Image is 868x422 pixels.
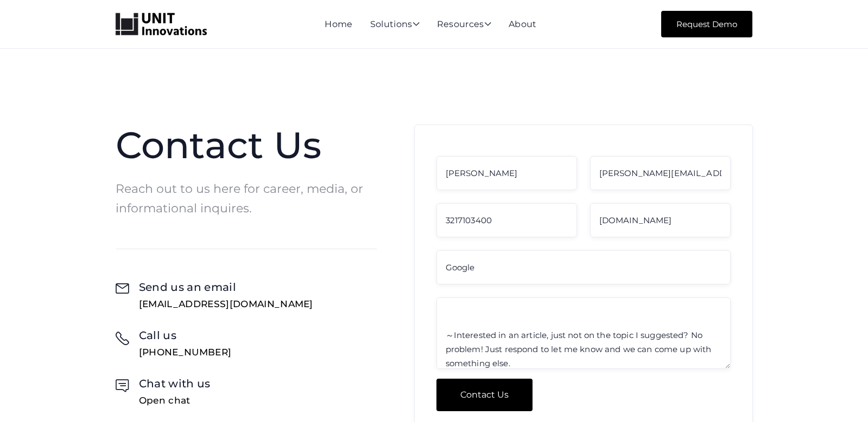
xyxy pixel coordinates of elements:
h2: Call us [139,328,231,343]
a: About [509,19,537,29]
a: home [116,13,207,36]
a: Chat with usOpen chat [116,376,211,406]
span:  [413,20,420,28]
a: Home [325,19,352,29]
div:  [116,283,129,309]
input: Contact Us [436,379,533,411]
h2: Chat with us [139,376,211,391]
div:  [116,380,129,406]
input: Full Name [436,156,577,190]
input: Phone Number [436,203,577,237]
div: Resources [437,20,491,30]
div: Resources [437,20,491,30]
div: [EMAIL_ADDRESS][DOMAIN_NAME] [139,299,313,309]
input: Company Name [590,203,731,237]
h2: Send us an email [139,280,313,295]
input: How can we help? [436,250,731,284]
h1: Contact Us [116,125,377,166]
div: [PHONE_NUMBER] [139,347,231,358]
a: Send us an email[EMAIL_ADDRESS][DOMAIN_NAME] [116,280,313,309]
div: Solutions [370,20,420,30]
div: Open chat [139,395,211,406]
a: Request Demo [661,11,752,37]
p: Reach out to us here for career, media, or informational inquires. [116,179,377,218]
a: Call us[PHONE_NUMBER] [116,328,232,358]
form: Contact Form [436,156,731,414]
div:  [116,332,129,358]
input: Email Address [590,156,731,190]
div: Solutions [370,20,420,30]
span:  [484,20,491,28]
